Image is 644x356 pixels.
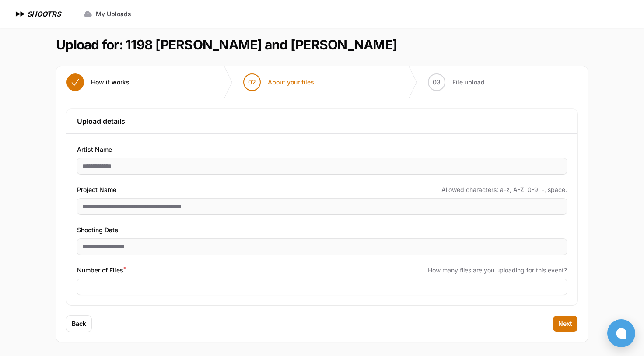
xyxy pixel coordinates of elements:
span: How many files are you uploading for this event? [428,266,567,275]
span: Back [72,319,86,328]
a: SHOOTRS SHOOTRS [14,9,61,19]
span: File upload [452,78,485,87]
h1: Upload for: 1198 [PERSON_NAME] and [PERSON_NAME] [56,37,397,52]
span: How it works [91,78,129,87]
img: SHOOTRS [14,9,27,19]
h3: Upload details [77,116,567,126]
a: My Uploads [78,6,136,22]
button: 02 About your files [233,66,325,98]
button: Back [66,316,91,332]
button: Next [553,316,577,332]
span: Next [558,319,572,328]
span: Number of Files [77,265,126,276]
span: Project Name [77,185,116,195]
span: Allowed characters: a-z, A-Z, 0-9, -, space. [441,185,567,194]
h1: SHOOTRS [27,9,61,19]
span: 03 [433,78,441,87]
span: Shooting Date [77,225,118,235]
span: My Uploads [96,10,131,18]
button: 03 File upload [417,66,495,98]
button: Open chat window [607,319,635,347]
span: 02 [248,78,256,87]
span: Artist Name [77,144,112,155]
button: How it works [56,66,140,98]
span: About your files [268,78,314,87]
